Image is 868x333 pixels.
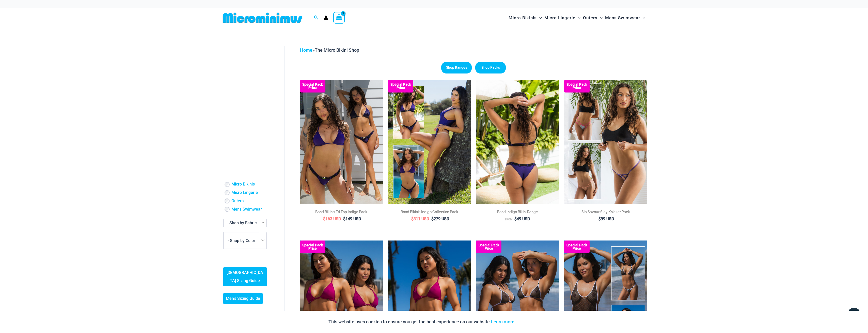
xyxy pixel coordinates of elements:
nav: Site Navigation [507,9,648,26]
a: Search icon link [314,15,319,21]
iframe: TrustedSite Certified [223,42,269,144]
span: - Shop by Color [223,232,267,249]
span: $ [323,216,325,221]
bdi: 163 USD [323,216,341,221]
a: Micro LingerieMenu ToggleMenu Toggle [543,10,582,26]
b: Special Pack Price [300,83,325,89]
a: Mens Swimwear [231,207,262,212]
a: [DEMOGRAPHIC_DATA] Sizing Guide [223,267,267,286]
bdi: 149 USD [343,216,361,221]
b: Special Pack Price [300,244,325,250]
a: Learn more [491,319,514,324]
bdi: 311 USD [411,216,429,221]
button: Accept [518,316,540,328]
span: Outers [583,11,597,24]
a: Bond Indigo Bikini Range [476,209,559,216]
img: Bond Indigo 393 Top 285 Cheeky Bikini 04 [476,80,559,204]
span: - Shop by Color [228,238,255,243]
a: Home [300,47,312,53]
a: Account icon link [324,15,328,20]
a: Bond Bikinis Tri Top Indigo Pack [300,209,383,216]
a: View Shopping Cart, 1 items [333,12,345,24]
span: » [300,47,359,53]
span: - Shop by Fabric [224,219,266,227]
span: - Shop by Fabric [227,220,257,225]
b: Special Pack Price [564,244,590,250]
img: Bond Inidgo Collection Pack (10) [388,80,471,204]
h2: Sip Savour Slay Knicker Pack [564,209,647,214]
span: Menu Toggle [597,11,603,24]
span: $ [598,216,601,221]
bdi: 49 USD [514,216,530,221]
span: Menu Toggle [640,11,645,24]
a: Micro Bikinis [231,182,255,187]
bdi: 99 USD [598,216,614,221]
a: Bond Indigo 393 Top 285 Cheeky Bikini 10Bond Indigo 393 Top 285 Cheeky Bikini 04Bond Indigo 393 T... [476,80,559,204]
span: Menu Toggle [537,11,542,24]
b: Special Pack Price [564,83,590,89]
a: Bond Bikinis Indigo Collection Pack [388,209,471,216]
a: Men’s Sizing Guide [223,293,263,304]
p: This website uses cookies to ensure you get the best experience on our website. [328,318,514,326]
h2: Bond Indigo Bikini Range [476,209,559,214]
span: The Micro Bikini Shop [315,47,359,53]
span: Micro Bikinis [509,11,537,24]
span: Mens Swimwear [605,11,640,24]
a: Outers [231,198,244,204]
a: Micro BikinisMenu ToggleMenu Toggle [507,10,543,26]
h2: Bond Bikinis Indigo Collection Pack [388,209,471,214]
span: Menu Toggle [575,11,580,24]
b: Special Pack Price [388,83,413,89]
h2: Bond Bikinis Tri Top Indigo Pack [300,209,383,214]
span: Micro Lingerie [544,11,575,24]
a: Shop Ranges [441,62,472,73]
span: $ [411,216,414,221]
a: Shop Packs [475,62,506,73]
b: Special Pack Price [476,244,501,250]
a: OutersMenu ToggleMenu Toggle [582,10,604,26]
a: Bond Indigo Tri Top Pack (1) Bond Indigo Tri Top Pack Back (1)Bond Indigo Tri Top Pack Back (1) [300,80,383,204]
span: $ [514,216,517,221]
img: MM SHOP LOGO FLAT [221,12,304,24]
a: Micro Lingerie [231,190,258,195]
a: Bond Inidgo Collection Pack (10) Bond Indigo Bikini Collection Pack Back (6)Bond Indigo Bikini Co... [388,80,471,204]
span: - Shop by Fabric [223,219,267,227]
a: Sip Savour Slay Knicker Pack [564,209,647,216]
bdi: 279 USD [431,216,449,221]
a: Collection Pack (9) Collection Pack b (5)Collection Pack b (5) [564,80,647,204]
span: From: [505,218,513,221]
img: Collection Pack (9) [564,80,647,204]
span: $ [343,216,345,221]
a: Mens SwimwearMenu ToggleMenu Toggle [604,10,646,26]
span: $ [431,216,434,221]
img: Bond Indigo Tri Top Pack (1) [300,80,383,204]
